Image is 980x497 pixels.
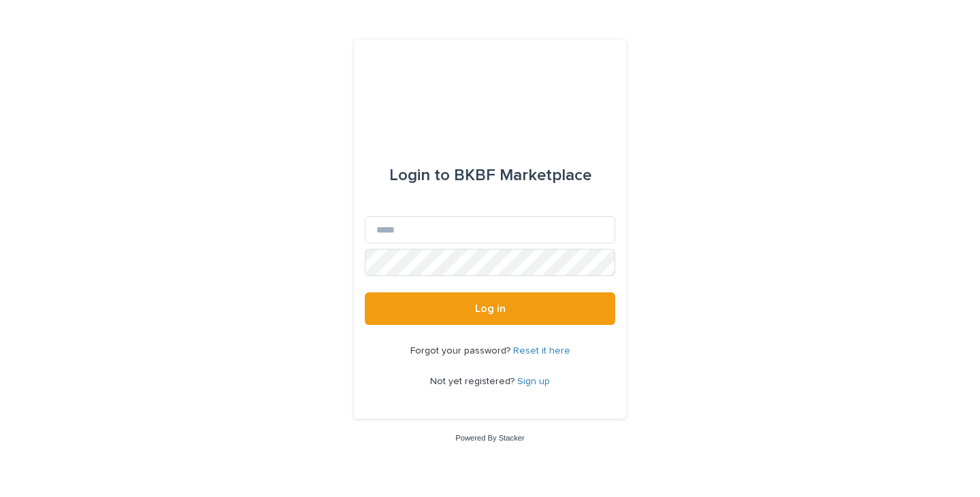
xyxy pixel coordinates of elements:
[410,346,513,356] span: Forgot your password?
[475,303,506,314] span: Log in
[513,346,570,356] a: Reset it here
[455,434,524,442] a: Powered By Stacker
[389,156,591,194] div: BKBF Marketplace
[389,167,450,184] span: Login to
[365,292,615,325] button: Log in
[430,377,517,386] span: Not yet registered?
[517,377,550,386] a: Sign up
[421,72,558,113] img: l65f3yHPToSKODuEVUav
